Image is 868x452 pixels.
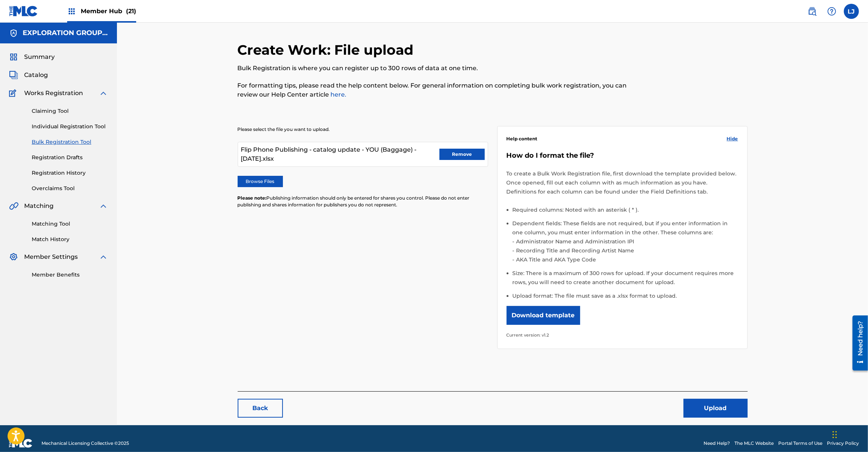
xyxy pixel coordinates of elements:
[241,145,439,163] span: Flip Phone Publishing - catalog update - YOU (Baggage) - [DATE].xlsx
[238,176,283,187] label: Browse Files
[238,195,488,208] p: Publishing information should only be entered for shares you control. Please do not enter publish...
[23,29,108,37] h5: EXPLORATION GROUP LLC
[727,135,738,142] span: Hide
[9,52,55,61] a: SummarySummary
[238,64,630,73] p: Bulk Registration is where you can register up to 300 rows of data at one time.
[847,313,868,374] iframe: Resource Center
[99,252,108,261] img: expand
[24,252,78,261] span: Member Settings
[9,6,38,17] img: MLC Logo
[9,252,18,261] img: Member Settings
[808,7,817,16] img: search
[238,399,283,418] a: Back
[32,220,108,228] a: Matching Tool
[513,205,738,219] li: Required columns: Noted with an asterisk ( * ).
[329,91,347,98] a: here.
[32,271,108,279] a: Member Benefits
[238,42,418,58] h2: Create Work: File upload
[9,89,19,98] img: Works Registration
[515,246,738,255] li: Recording Title and Recording Artist Name
[830,416,868,452] iframe: Chat Widget
[238,81,630,99] p: For formatting tips, please read the help content below. For general information on completing bu...
[9,201,18,211] img: Matching
[32,107,108,115] a: Claiming Tool
[833,423,837,446] div: Drag
[734,440,774,447] a: The MLC Website
[827,440,859,447] a: Privacy Policy
[99,89,108,98] img: expand
[41,440,129,447] span: Mechanical Licensing Collective © 2025
[32,154,108,161] a: Registration Drafts
[507,331,738,340] p: Current version: v1.2
[515,237,738,246] li: Administrator Name and Administration IPI
[32,138,108,146] a: Bulk Registration Tool
[778,440,822,447] a: Portal Terms of Use
[32,184,108,192] a: Overclaims Tool
[24,52,55,61] span: Summary
[24,89,83,98] span: Works Registration
[9,439,32,448] img: logo
[805,4,820,19] a: Public Search
[32,235,108,243] a: Match History
[238,195,267,201] span: Please note:
[24,201,54,211] span: Matching
[439,149,485,160] button: Remove
[126,8,136,15] span: (21)
[507,151,738,160] h5: How do I format the file?
[32,169,108,177] a: Registration History
[9,29,18,38] img: Accounts
[81,7,136,15] span: Member Hub
[704,440,730,447] a: Need Help?
[824,4,839,19] div: Help
[684,399,748,418] button: Upload
[507,169,738,196] p: To create a Bulk Work Registration file, first download the template provided below. Once opened,...
[507,135,538,142] span: Help content
[238,126,488,133] p: Please select the file you want to upload.
[515,255,738,264] li: AKA Title and AKA Type Code
[827,7,836,16] img: help
[513,269,738,291] li: Size: There is a maximum of 300 rows for upload. If your document requires more rows, you will ne...
[513,219,738,269] li: Dependent fields: These fields are not required, but if you enter information in one column, you ...
[99,201,108,211] img: expand
[32,123,108,131] a: Individual Registration Tool
[24,71,48,80] span: Catalog
[9,52,18,61] img: Summary
[67,7,76,16] img: Top Rightsholders
[513,291,738,300] li: Upload format: The file must save as a .xlsx format to upload.
[9,71,18,80] img: Catalog
[507,306,580,325] button: Download template
[9,71,48,80] a: CatalogCatalog
[844,4,859,19] div: User Menu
